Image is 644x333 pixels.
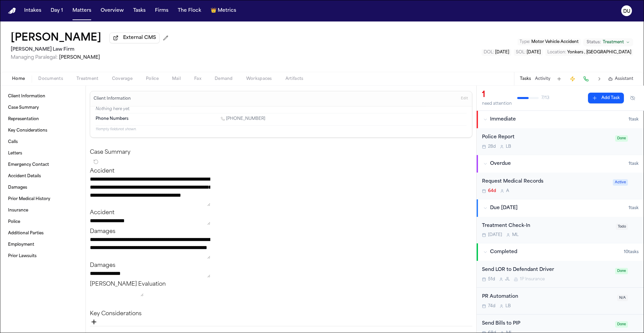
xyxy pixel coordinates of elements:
[484,50,494,54] span: DOL :
[629,161,639,166] span: 1 task
[477,155,644,173] button: Overdue1task
[461,96,468,101] span: Edit
[624,249,639,255] span: 10 task s
[130,5,148,17] button: Tasks
[172,76,181,82] span: Mail
[90,228,472,236] p: Damages
[70,5,94,17] button: Matters
[488,277,495,282] span: 51d
[568,74,577,84] button: Create Immediate Task
[90,261,472,270] p: Damages
[90,310,472,318] h2: Key Considerations
[477,128,644,155] div: Open task: Police Report
[567,50,631,54] span: Yonkers , [GEOGRAPHIC_DATA]
[152,5,171,17] button: Firms
[616,224,628,230] span: Todo
[482,101,512,106] div: need attention
[554,74,564,84] button: Add Task
[505,303,511,309] span: L B
[59,55,100,60] span: [PERSON_NAME]
[12,76,25,82] span: Home
[38,76,63,82] span: Documents
[520,76,531,82] button: Tasks
[482,134,611,141] div: Police Report
[506,144,511,149] span: L B
[482,320,611,328] div: Send Bills to PIP
[583,38,633,46] button: Change status from Treatment
[285,76,304,82] span: Artifacts
[482,178,609,186] div: Request Medical Records
[505,277,510,282] span: J L
[615,268,628,274] span: Done
[90,167,472,175] p: Accident
[482,49,511,56] button: Edit DOL: 2025-06-17
[5,205,80,216] a: Insurance
[5,182,80,193] a: Damages
[627,93,639,103] button: Hide completed tasks (⌘⇧H)
[617,295,628,301] span: N/A
[613,179,628,186] span: Active
[5,91,80,102] a: Client Information
[48,5,66,17] button: Day 1
[477,288,644,315] div: Open task: PR Automation
[477,217,644,243] div: Open task: Treatment Check-In
[5,228,80,239] a: Additional Parties
[90,148,472,156] h2: Case Summary
[8,8,16,14] img: Finch Logo
[112,76,132,82] span: Coverage
[531,40,579,44] span: Motor Vehicle Accident
[512,232,519,238] span: M L
[488,188,496,194] span: 64d
[541,95,549,101] span: 7 / 13
[459,93,470,104] button: Edit
[5,239,80,250] a: Employment
[488,303,495,309] span: 74d
[615,135,628,142] span: Done
[482,222,612,230] div: Treatment Check-In
[146,76,159,82] span: Police
[477,173,644,199] div: Open task: Request Medical Records
[98,5,126,17] button: Overview
[514,49,543,56] button: Edit SOL: 2028-06-17
[221,116,265,122] a: Call 1 (914) 316-2448
[527,50,541,54] span: [DATE]
[5,159,80,170] a: Emergency Contact
[8,8,16,14] a: Home
[5,125,80,136] a: Key Considerations
[490,116,516,123] span: Immediate
[477,261,644,288] div: Open task: Send LOR to Defendant Driver
[490,160,511,167] span: Overdue
[5,194,80,204] a: Prior Medical History
[477,111,644,128] button: Immediate1task
[518,39,581,45] button: Edit Type: Motor Vehicle Accident
[520,40,530,44] span: Type :
[96,116,128,122] span: Phone Numbers
[215,76,233,82] span: Demand
[615,321,628,328] span: Done
[11,32,101,44] button: Edit matter name
[175,5,204,17] button: The Flock
[123,35,156,41] span: External CMS
[246,76,272,82] span: Workspaces
[588,93,624,103] button: Add Task
[490,249,517,255] span: Completed
[109,33,160,43] button: External CMS
[603,40,624,45] span: Treatment
[477,243,644,261] button: Completed10tasks
[629,205,639,211] span: 1 task
[208,5,239,17] button: crownMetrics
[90,209,472,217] p: Accident
[547,50,566,54] span: Location :
[5,114,80,125] a: Representation
[90,280,472,288] p: [PERSON_NAME] Evaluation
[490,205,518,211] span: Due [DATE]
[545,49,633,56] button: Edit Location: Yonkers , NY
[506,188,509,194] span: A
[482,266,611,274] div: Send LOR to Defendant Driver
[535,76,550,82] button: Activity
